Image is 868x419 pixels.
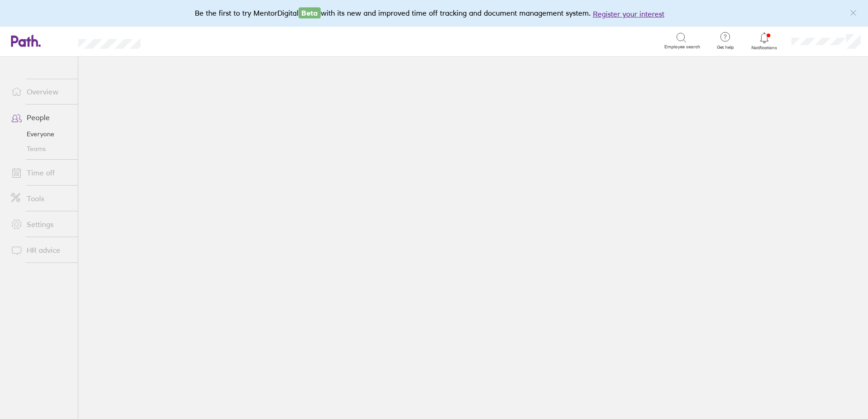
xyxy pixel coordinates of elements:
[593,8,664,19] button: Register your interest
[4,141,78,156] a: Teams
[750,31,780,51] a: Notifications
[4,82,78,101] a: Overview
[4,215,78,233] a: Settings
[4,241,78,259] a: HR advice
[710,45,740,50] span: Get help
[4,163,78,182] a: Time off
[4,189,78,208] a: Tools
[4,108,78,127] a: People
[4,127,78,141] a: Everyone
[750,45,780,51] span: Notifications
[664,44,700,50] span: Employee search
[195,7,674,19] div: Be the first to try MentorDigital with its new and improved time off tracking and document manage...
[299,7,321,18] span: Beta
[165,36,189,45] div: Search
